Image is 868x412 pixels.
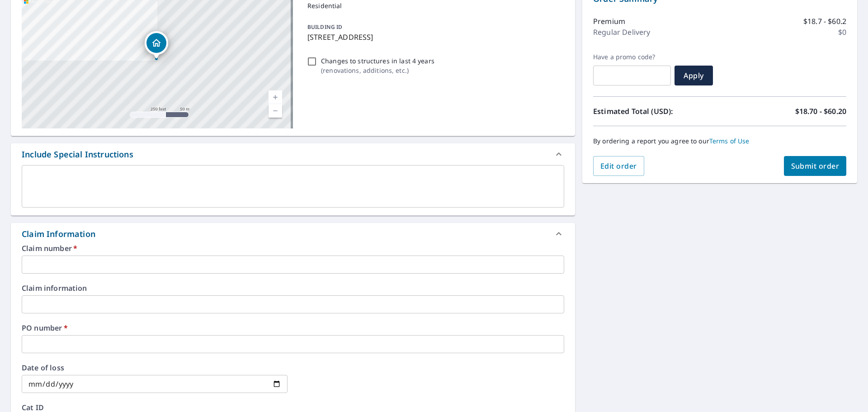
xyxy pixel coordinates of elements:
[795,106,846,117] p: $18.70 - $60.20
[22,364,288,371] label: Date of loss
[838,27,846,38] p: $0
[22,324,564,331] label: PO number
[593,106,720,117] p: Estimated Total (USD):
[269,90,282,104] a: Current Level 17, Zoom In
[593,27,650,38] p: Regular Delivery
[321,56,434,66] p: Changes to structures in last 4 years
[307,32,561,43] p: [STREET_ADDRESS]
[675,66,713,85] button: Apply
[791,161,840,171] span: Submit order
[321,66,434,75] p: ( renovations, additions, etc. )
[145,31,168,59] div: Dropped pin, building 1, Residential property, 52 Marble Dr Rocky Point, NC 28457
[709,137,750,145] a: Terms of Use
[22,228,95,240] div: Claim Information
[22,284,564,292] label: Claim information
[784,156,847,176] button: Submit order
[593,156,644,176] button: Edit order
[593,16,625,27] p: Premium
[593,137,846,145] p: By ordering a report you agree to our
[600,161,637,171] span: Edit order
[22,148,133,161] div: Include Special Instructions
[682,71,706,81] span: Apply
[11,143,575,165] div: Include Special Instructions
[269,104,282,118] a: Current Level 17, Zoom Out
[22,245,564,252] label: Claim number
[593,53,671,61] label: Have a promo code?
[803,16,846,27] p: $18.7 - $60.2
[11,223,575,245] div: Claim Information
[307,1,561,10] p: Residential
[307,23,342,31] p: BUILDING ID
[22,404,564,411] label: Cat ID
